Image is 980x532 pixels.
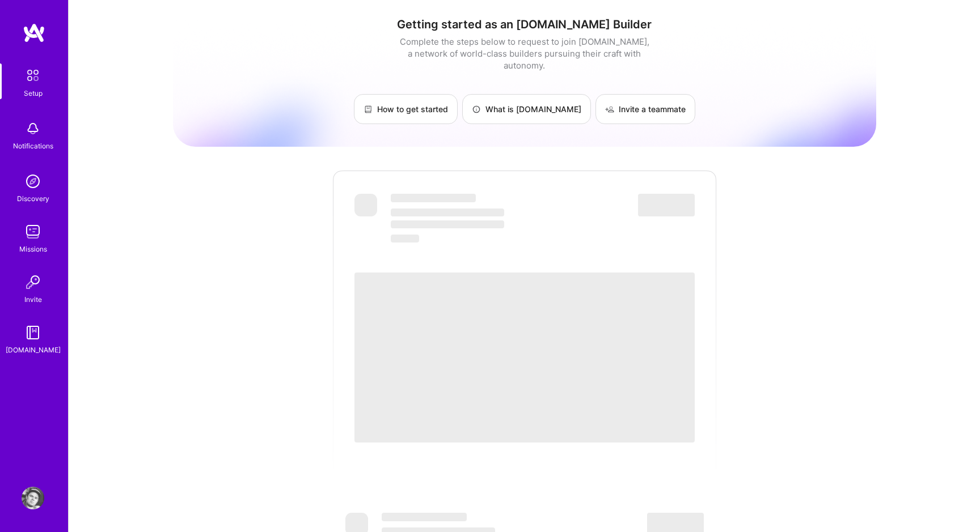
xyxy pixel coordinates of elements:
span: ‌ [638,194,695,216]
a: User Avatar [19,487,47,509]
div: Invite [24,293,42,305]
span: ‌ [354,273,695,442]
img: What is A.Team [472,105,481,114]
span: ‌ [391,235,419,242]
div: Complete the steps below to request to join [DOMAIN_NAME], a network of world-class builders purs... [397,36,652,71]
a: What is [DOMAIN_NAME] [462,94,591,124]
img: guide book [22,321,44,344]
span: ‌ [354,194,377,216]
a: Invite a teammate [595,94,695,124]
div: [DOMAIN_NAME] [6,344,61,356]
img: Invite a teammate [605,105,614,114]
img: setup [21,63,45,87]
span: ‌ [382,513,467,521]
div: Discovery [17,193,49,205]
span: ‌ [391,194,476,202]
span: ‌ [391,208,504,216]
img: User Avatar [22,487,44,509]
img: How to get started [364,105,373,114]
div: Notifications [13,140,53,152]
img: discovery [22,170,44,193]
div: Setup [24,87,43,99]
h1: Getting started as an [DOMAIN_NAME] Builder [173,18,876,31]
span: ‌ [391,220,504,228]
a: How to get started [354,94,458,124]
div: Missions [19,243,47,255]
img: logo [23,23,45,43]
img: Invite [22,271,44,293]
img: bell [22,117,44,140]
img: teamwork [22,220,44,243]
